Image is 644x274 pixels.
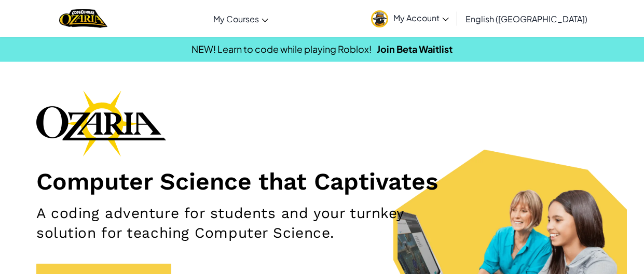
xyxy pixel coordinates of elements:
[377,43,453,55] a: Join Beta Waitlist
[59,8,107,29] img: Home
[465,13,587,24] span: English ([GEOGRAPHIC_DATA])
[36,204,419,243] h2: A coding adventure for students and your turnkey solution for teaching Computer Science.
[213,13,259,24] span: My Courses
[393,12,449,23] span: My Account
[460,5,593,33] a: English ([GEOGRAPHIC_DATA])
[36,167,608,196] h1: Computer Science that Captivates
[366,2,454,35] a: My Account
[59,8,107,29] a: Ozaria by CodeCombat logo
[36,90,166,156] img: Ozaria branding logo
[208,5,273,33] a: My Courses
[191,43,372,55] span: NEW! Learn to code while playing Roblox!
[371,10,388,27] img: avatar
